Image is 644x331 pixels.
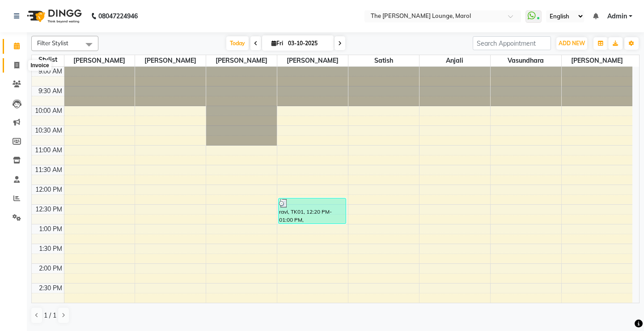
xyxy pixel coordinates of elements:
[33,126,64,135] div: 10:30 AM
[562,55,632,66] span: [PERSON_NAME]
[607,12,627,21] span: Admin
[28,60,51,71] div: Invoice
[473,36,551,50] input: Search Appointment
[44,311,56,320] span: 1 / 1
[206,55,277,66] span: [PERSON_NAME]
[34,185,64,194] div: 12:00 PM
[33,146,64,155] div: 11:00 AM
[556,37,587,50] button: ADD NEW
[135,55,206,66] span: [PERSON_NAME]
[269,40,285,47] span: Fri
[279,198,346,224] div: ravi, TK01, 12:20 PM-01:00 PM, [DEMOGRAPHIC_DATA] Hair Cut,[PERSON_NAME] Styling
[34,205,64,214] div: 12:30 PM
[98,4,138,29] b: 08047224946
[64,55,135,66] span: [PERSON_NAME]
[37,39,68,47] span: Filter Stylist
[348,55,419,66] span: Satish
[277,55,348,66] span: [PERSON_NAME]
[419,55,490,66] span: Anjali
[32,55,64,64] div: Stylist
[23,4,84,29] img: logo
[285,37,330,50] input: 2025-10-03
[37,244,64,254] div: 1:30 PM
[226,36,249,50] span: Today
[33,106,64,116] div: 10:00 AM
[37,284,64,293] div: 2:30 PM
[559,40,585,47] span: ADD NEW
[491,55,561,66] span: Vasundhara
[33,165,64,175] div: 11:30 AM
[37,224,64,234] div: 1:00 PM
[37,264,64,273] div: 2:00 PM
[37,86,64,96] div: 9:30 AM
